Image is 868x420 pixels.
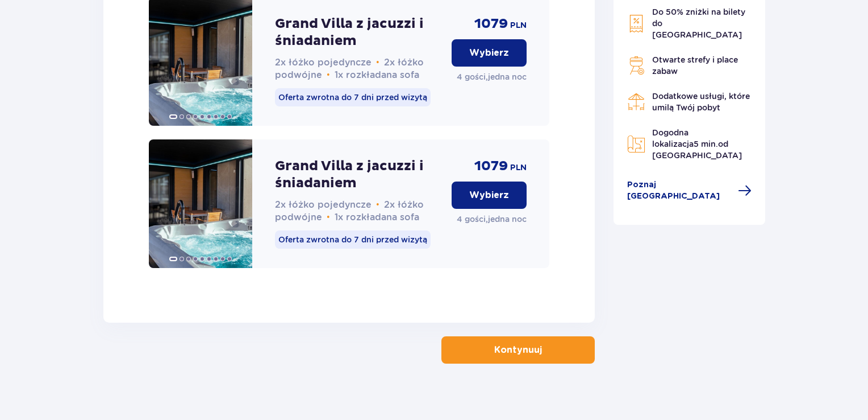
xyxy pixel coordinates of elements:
[335,212,419,223] span: 1x rozkładana sofa
[627,93,645,111] img: Restaurant Icon
[469,189,509,201] p: Wybierz
[275,230,431,249] p: Oferta zwrotna do 7 dni przed wizytą
[376,57,379,68] span: •
[627,14,645,33] img: Discount Icon
[149,139,252,268] img: Grand Villa z jacuzzi i śniadaniem
[694,139,718,149] span: 5 min.
[376,199,379,211] span: •
[275,88,431,106] p: Oferta zwrotna do 7 dni przed wizytą
[627,179,732,202] span: Poznaj [GEOGRAPHIC_DATA]
[275,57,372,68] span: 2x łóżko pojedyncze
[457,213,527,225] p: 4 gości , jedna noc
[652,128,742,160] span: Dogodna lokalizacja od [GEOGRAPHIC_DATA]
[275,158,443,192] p: Grand Villa z jacuzzi i śniadaniem
[275,199,372,210] span: 2x łóżko pojedyncze
[327,212,330,223] span: •
[627,135,645,153] img: Map Icon
[474,158,508,175] p: 1079
[275,15,443,50] p: Grand Villa z jacuzzi i śniadaniem
[627,56,645,75] img: Grill Icon
[457,71,527,83] p: 4 gości , jedna noc
[627,179,752,202] a: Poznaj [GEOGRAPHIC_DATA]
[652,7,745,39] span: Do 50% zniżki na bilety do [GEOGRAPHIC_DATA]
[494,344,542,356] p: Kontynuuj
[510,162,527,174] p: PLN
[452,39,527,67] button: Wybierz
[652,92,750,112] span: Dodatkowe usługi, które umilą Twój pobyt
[474,15,508,32] p: 1079
[469,47,509,59] p: Wybierz
[652,55,738,76] span: Otwarte strefy i place zabaw
[510,20,527,31] p: PLN
[335,69,419,80] span: 1x rozkładana sofa
[441,336,595,364] button: Kontynuuj
[452,182,527,209] button: Wybierz
[327,69,330,81] span: •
